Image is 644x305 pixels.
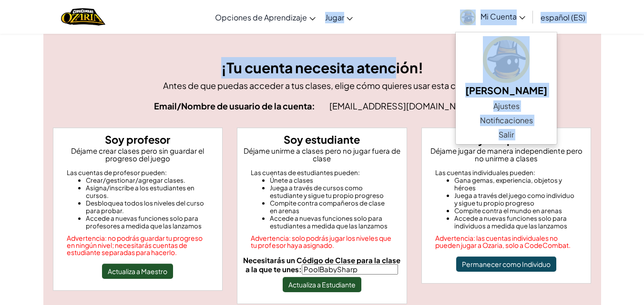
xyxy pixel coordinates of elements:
li: Juega a través de cursos como estudiante y sigue tu propio progreso [270,184,393,199]
img: Home [61,7,105,27]
a: Salir [456,128,557,142]
p: Antes de que puedas acceder a tus clases, elige cómo quieres usar esta cuenta. [53,79,592,92]
div: Advertencia: las cuentas individuales no pueden jugar a Ozaria, solo a CodeCombat. [435,235,578,249]
li: Juega a través del juego como individuo y sigue tu propio progreso [454,192,578,207]
a: [PERSON_NAME] [456,35,557,99]
a: Jugar [320,4,358,30]
div: Las cuentas de profesor pueden: [67,169,209,177]
li: Compite contra compañeros de clase en arenas [270,199,393,215]
a: Opciones de Aprendizaje [210,4,320,30]
strong: Email/Nombre de usuario de la cuenta: [154,100,315,111]
img: avatar [483,36,530,83]
button: Actualiza a Estudiante [283,277,361,292]
a: Notificaciones [456,113,557,128]
h3: ¡Tu cuenta necesita atención! [53,57,592,79]
li: Asigna/inscribe a los estudiantes en cursos. [86,184,209,199]
span: Necesitarás un Código de Clase para la clase a la que te unes: [243,256,400,274]
p: Déjame unirme a clases pero no jugar fuera de clase [241,147,403,162]
img: avatar [460,10,476,25]
li: Accede a nuevas funciones solo para individuos a medida que las lanzamos [454,215,578,230]
button: Permanecer como Individuo [456,256,556,272]
a: Ajustes [456,99,557,113]
div: Las cuentas individuales pueden: [435,169,578,177]
strong: Soy estudiante [284,133,360,146]
a: Mi Cuenta [455,2,530,32]
li: Accede a nuevas funciones solo para profesores a medida que las lanzamos [86,215,209,230]
input: Necesitarás un Código de Clase para la clase a la que te unes: [302,264,398,275]
span: Jugar [325,12,344,22]
li: Únete a clases [270,177,393,184]
a: español (ES) [536,4,590,30]
span: Notificaciones [480,115,533,126]
p: Déjame crear clases pero sin guardar el progreso del juego [57,147,219,162]
span: español (ES) [541,12,585,22]
li: Compite contra el mundo en arenas [454,207,578,215]
p: Déjame jugar de manera independiente pero no unirme a clases [426,147,587,162]
li: Gana gemas, experiencia, objetos y héroes [454,177,578,192]
li: Desbloquea todos los niveles del curso para probar. [86,199,209,215]
div: Las cuentas de estudiantes pueden: [251,169,393,177]
a: Ozaria by CodeCombat logo [61,7,105,27]
span: [EMAIL_ADDRESS][DOMAIN_NAME] [329,100,478,111]
div: Advertencia: solo podrás jugar los niveles que tu profesor haya asignado. [251,235,393,249]
strong: Soy profesor [105,133,170,146]
button: Actualiza a Maestro [102,264,173,279]
span: Opciones de Aprendizaje [215,12,307,22]
h5: [PERSON_NAME] [465,83,547,98]
div: Advertencia: no podrás guardar tu progreso en ningún nivel; necesitarás cuentas de estudiante sep... [67,235,209,256]
span: Mi Cuenta [480,11,525,21]
li: Crear/gestionar/agregar clases. [86,177,209,184]
li: Accede a nuevas funciones solo para estudiantes a medida que las lanzamos [270,215,393,230]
